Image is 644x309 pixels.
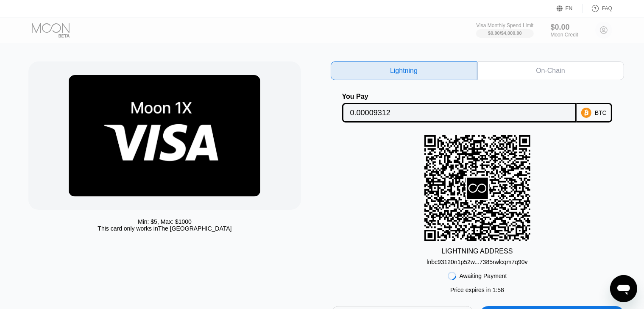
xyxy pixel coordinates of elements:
[477,61,624,80] div: On-Chain
[138,218,192,225] div: Min: $ 5 , Max: $ 1000
[476,22,533,38] div: Visa Monthly Spend Limit$0.00/$4,000.00
[557,4,583,13] div: EN
[493,287,504,293] span: 1 : 58
[566,6,573,11] div: EN
[331,61,477,80] div: Lightning
[460,273,507,279] div: Awaiting Payment
[488,31,522,36] div: $0.00 / $4,000.00
[602,6,612,11] div: FAQ
[583,4,612,13] div: FAQ
[331,93,624,122] div: You PayBTC
[536,67,565,75] div: On-Chain
[390,67,418,75] div: Lightning
[610,275,637,302] iframe: Bouton de lancement de la fenêtre de messagerie
[450,287,504,293] div: Price expires in
[476,22,533,28] div: Visa Monthly Spend Limit
[427,259,527,265] div: lnbc93120n1p52w...7385rwlcqm7q90v
[427,255,527,265] div: lnbc93120n1p52w...7385rwlcqm7q90v
[98,225,231,232] div: This card only works in The [GEOGRAPHIC_DATA]
[342,93,577,100] div: You Pay
[442,248,513,255] div: LIGHTNING ADDRESS
[595,109,607,116] div: BTC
